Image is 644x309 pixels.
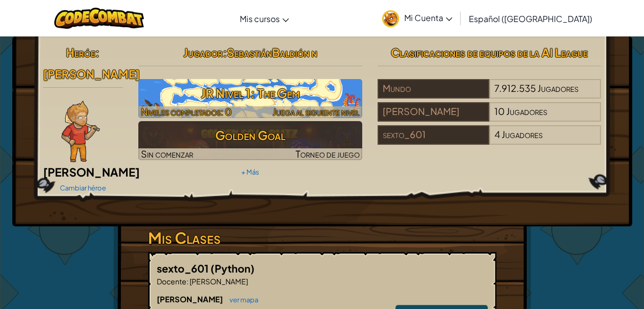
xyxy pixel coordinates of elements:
[391,45,588,60] span: Clasificaciones de equipos de la AI League
[189,277,248,286] span: [PERSON_NAME]
[469,13,592,24] span: Español ([GEOGRAPHIC_DATA])
[54,8,144,29] img: CodeCombat logo
[378,112,601,124] a: [PERSON_NAME]10Jugadores
[138,79,362,118] a: Juega al siguiente nivel
[61,101,100,162] img: Ned-Fulmer-Pose.png
[296,148,360,160] span: Torneo de juego
[273,106,360,118] span: Juega al siguiente nivel
[223,45,227,60] span: :
[95,45,99,60] span: :
[227,45,317,60] span: SebastiánBaldión n
[382,10,399,27] img: avatar
[157,262,211,275] span: sexto_601
[494,128,500,140] span: 4
[506,105,547,117] span: Jugadores
[60,184,106,192] a: Cambiar héroe
[224,296,258,304] a: ver mapa
[186,277,189,286] span: :
[464,5,597,32] a: Español ([GEOGRAPHIC_DATA])
[43,165,140,179] span: [PERSON_NAME]
[43,67,140,81] span: [PERSON_NAME]
[404,12,452,23] span: Mi Cuenta
[141,148,193,160] span: Sin comenzar
[138,82,362,105] h3: JR Nivel 1: The Gem
[157,294,224,304] span: [PERSON_NAME]
[377,2,458,34] a: Mi Cuenta
[537,82,578,94] span: Jugadores
[378,125,489,145] div: sexto_601
[211,262,255,275] span: (Python)
[66,45,95,60] span: Heróe
[235,5,294,32] a: Mis cursos
[138,121,362,160] a: Golden GoalSin comenzarTorneo de juego
[502,128,543,140] span: Jugadores
[494,105,505,117] span: 10
[183,45,223,60] span: Jugador
[241,168,259,176] a: + Más
[494,82,536,94] span: 7.912.535
[138,121,362,160] img: Golden Goal
[141,106,232,118] span: Niveles completados: 0
[378,135,601,147] a: sexto_6014Jugadores
[138,79,362,118] img: JR Nivel 1: The Gem
[148,226,496,249] h3: Mis Clases
[157,277,186,286] span: Docente
[378,79,489,99] div: Mundo
[240,13,280,24] span: Mis cursos
[378,89,601,101] a: Mundo7.912.535Jugadores
[378,102,489,122] div: [PERSON_NAME]
[138,124,362,147] h3: Golden Goal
